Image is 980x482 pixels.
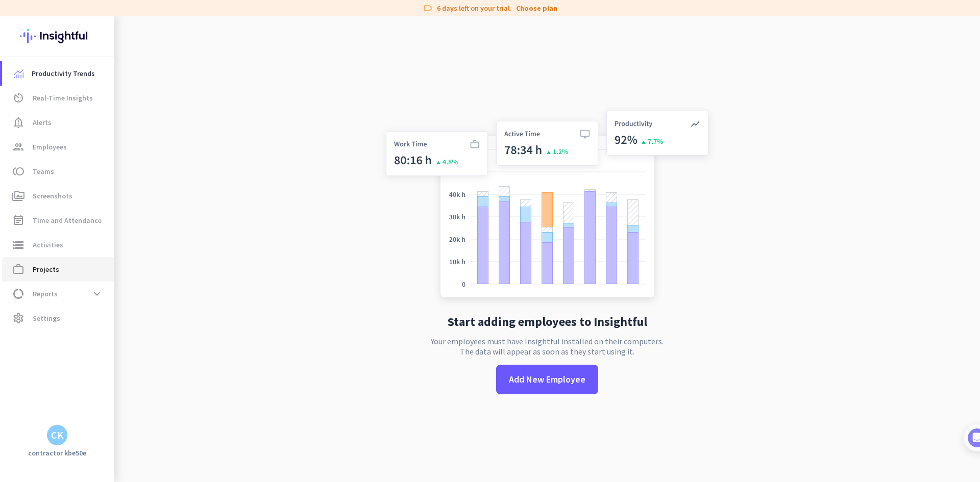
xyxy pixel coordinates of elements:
a: data_usageReportsexpand_more [2,282,114,306]
span: Employees [33,141,67,153]
p: Your employees must have Insightful installed on their computers. The data will appear as soon as... [431,336,664,357]
i: work_outline [12,263,24,275]
i: perm_media [12,190,24,202]
i: settings [12,312,24,324]
span: Screenshots [33,190,72,202]
i: data_usage [12,288,24,300]
span: Reports [33,288,58,300]
span: Add New Employee [509,373,585,386]
a: event_noteTime and Attendance [2,208,114,233]
span: Productivity Trends [32,67,95,80]
a: notification_importantAlerts [2,110,114,135]
i: av_timer [12,92,24,104]
span: Projects [33,263,59,275]
a: storageActivities [2,233,114,257]
img: Insightful logo [20,16,94,56]
div: CK [51,430,63,440]
a: settingsSettings [2,306,114,331]
a: work_outlineProjects [2,257,114,282]
button: expand_more [88,285,106,303]
span: Alerts [33,116,52,129]
a: menu-itemProductivity Trends [2,61,114,86]
span: Teams [33,165,54,177]
a: av_timerReal-Time Insights [2,86,114,110]
i: toll [12,165,24,177]
img: menu-item [14,69,23,78]
i: group [12,141,24,153]
i: label [423,3,433,13]
img: no-search-results [378,105,716,308]
a: tollTeams [2,159,114,184]
span: Real-Time Insights [33,92,93,104]
a: perm_mediaScreenshots [2,184,114,208]
i: notification_important [12,116,24,129]
h2: Start adding employees to Insightful [448,316,647,328]
span: Time and Attendance [33,214,102,226]
a: Choose plan [516,3,557,13]
i: event_note [12,214,24,226]
i: storage [12,239,24,251]
span: Activities [33,239,63,251]
a: groupEmployees [2,135,114,159]
span: Settings [33,312,60,324]
button: Add New Employee [496,365,598,394]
